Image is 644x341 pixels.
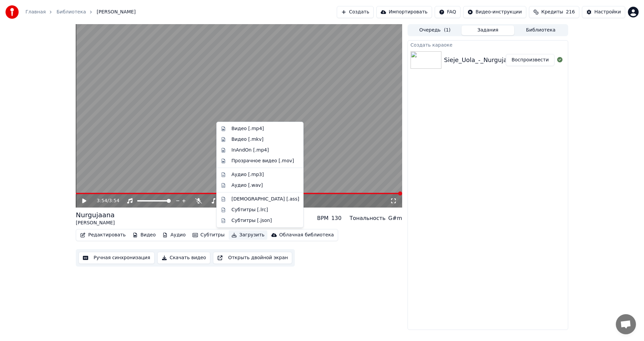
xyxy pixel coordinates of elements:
div: Видео [.mp4] [231,125,264,132]
div: Создать караоке [408,41,568,49]
div: Nurgujaana [76,210,115,220]
span: 3:54 [109,197,119,204]
button: Редактировать [77,230,128,240]
div: [PERSON_NAME] [76,220,115,226]
button: Субтитры [190,230,227,240]
button: Библиотека [514,25,567,35]
nav: breadcrumb [25,9,136,15]
span: 3:54 [97,197,107,204]
div: Прозрачное видео [.mov] [231,158,294,164]
button: Видео-инструкции [463,6,526,18]
span: 216 [566,9,575,15]
div: Субтитры [.lrc] [231,207,268,213]
div: Субтитры [.json] [231,217,272,224]
div: InAndOn [.mp4] [231,147,269,154]
div: Видео [.mkv] [231,136,263,143]
button: Кредиты216 [529,6,579,18]
div: Аудио [.wav] [231,182,263,189]
button: Задания [462,25,515,35]
button: FAQ [435,6,461,18]
button: Скачать видео [157,252,211,264]
div: [DEMOGRAPHIC_DATA] [.ass] [231,196,299,203]
div: Аудио [.mp3] [231,171,264,178]
div: Sieje_Uola_-_Nurgujaana_([DOMAIN_NAME]) [444,55,577,65]
button: Аудио [160,230,188,240]
span: [PERSON_NAME] [97,9,136,15]
button: Очередь [409,25,462,35]
div: / [97,197,113,204]
span: ( 1 ) [444,27,450,34]
a: Открытый чат [616,314,636,334]
div: 130 [331,214,342,222]
div: Облачная библиотека [279,232,334,238]
div: Настройки [594,9,621,15]
button: Ручная синхронизация [78,252,155,264]
button: Настройки [582,6,625,18]
button: Импортировать [376,6,432,18]
button: Создать [337,6,374,18]
button: Воспроизвести [506,54,554,66]
button: Загрузить [229,230,267,240]
div: Тональность [350,214,385,222]
button: Открыть двойной экран [213,252,292,264]
a: Библиотека [56,9,86,15]
button: Видео [130,230,159,240]
div: G#m [388,214,402,222]
img: youka [5,5,19,19]
a: Главная [25,9,46,15]
div: BPM [317,214,328,222]
span: Кредиты [541,9,563,15]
